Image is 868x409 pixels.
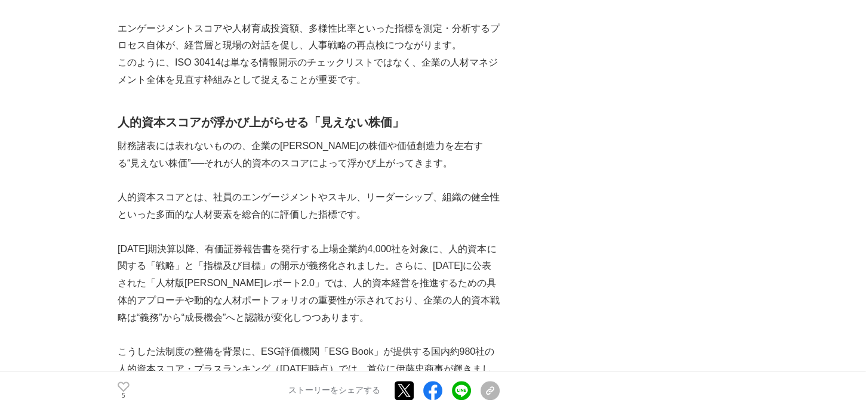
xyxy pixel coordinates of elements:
[118,189,500,224] p: 人的資本スコアとは、社員のエンゲージメントやスキル、リーダーシップ、組織の健全性といった多面的な人材要素を総合的に評価した指標です。
[118,20,500,55] p: エンゲージメントスコアや人材育成投資額、多様性比率といった指標を測定・分析するプロセス自体が、経営層と現場の対話を促し、人事戦略の再点検につながります。
[118,393,130,399] p: 5
[118,241,500,327] p: [DATE]期決算以降、有価証券報告書を発行する上場企業約4,000社を対象に、人的資本に関する「戦略」と「指標及び目標」の開示が義務化されました。さらに、[DATE]に公表された「人材版[PE...
[288,385,380,396] p: ストーリーをシェアする
[118,138,500,172] p: 財務諸表には表れないものの、企業の[PERSON_NAME]の株価や価値創造力を左右する“見えない株価”──それが人的資本のスコアによって浮かび上がってきます。
[118,116,404,129] strong: 人的資本スコアが浮かび上がらせる「見えない株価」
[118,54,500,89] p: このように、ISO 30414は単なる情報開示のチェックリストではなく、企業の人材マネジメント全体を見直す枠組みとして捉えることが重要です。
